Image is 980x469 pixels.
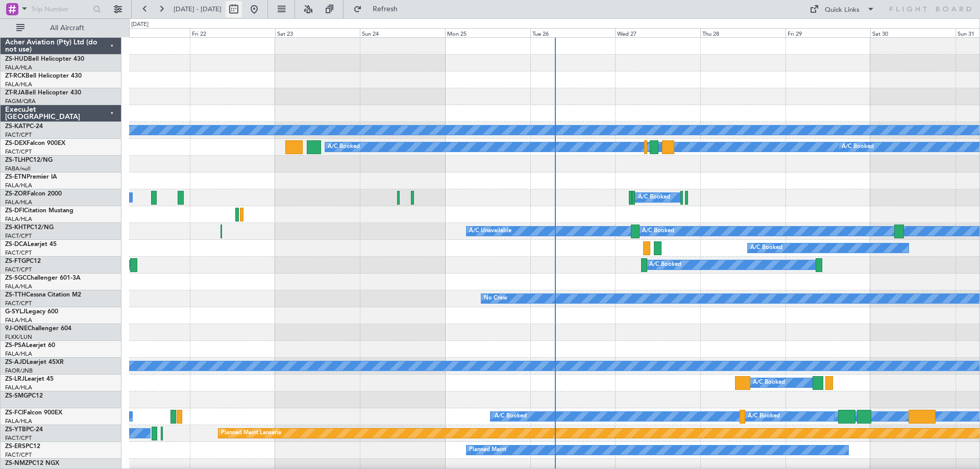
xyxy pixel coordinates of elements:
[31,2,90,17] input: Trip Number
[5,376,54,382] a: ZS-LRJLearjet 45
[364,6,407,13] span: Refresh
[275,28,360,37] div: Sat 23
[5,427,43,433] a: ZS-YTBPC-24
[649,257,681,273] div: A/C Booked
[5,97,36,105] a: FAGM/QRA
[5,241,28,248] span: ZS-DCA
[469,442,506,458] div: Planned Maint
[445,28,530,37] div: Mon 25
[328,139,360,155] div: A/C Booked
[5,333,32,341] a: FLKK/LUN
[11,20,111,36] button: All Aircraft
[5,359,27,365] span: ZS-AJD
[5,283,32,290] a: FALA/HLA
[5,90,25,96] span: ZT-RJA
[530,28,616,37] div: Tue 26
[5,275,81,281] a: ZS-SGCChallenger 601-3A
[5,266,32,274] a: FACT/CPT
[5,384,32,391] a: FALA/HLA
[5,191,27,197] span: ZS-ZOR
[642,224,674,239] div: A/C Booked
[484,291,507,306] div: No Crew
[5,316,32,324] a: FALA/HLA
[5,443,40,450] a: ZS-ERSPC12
[615,28,700,37] div: Wed 27
[5,258,41,264] a: ZS-FTGPC12
[804,1,880,17] button: Quick Links
[750,240,782,256] div: A/C Booked
[5,225,27,231] span: ZS-KHT
[469,224,511,239] div: A/C Unavailable
[5,174,27,180] span: ZS-ETN
[5,232,32,240] a: FACT/CPT
[5,225,54,231] a: ZS-KHTPC12/NG
[5,73,82,79] a: ZT-RCKBell Helicopter 430
[753,375,785,390] div: A/C Booked
[5,300,32,307] a: FACT/CPT
[27,24,108,32] span: All Aircraft
[5,182,32,189] a: FALA/HLA
[5,326,71,332] a: 9J-ONEChallenger 604
[5,131,32,139] a: FACT/CPT
[5,208,73,214] a: ZS-DFICitation Mustang
[5,443,26,450] span: ZS-ERS
[5,165,31,172] a: FABA/null
[5,148,32,156] a: FACT/CPT
[495,409,527,424] div: A/C Booked
[5,73,26,79] span: ZT-RCK
[5,249,32,257] a: FACT/CPT
[5,326,28,332] span: 9J-ONE
[5,342,55,349] a: ZS-PSALearjet 60
[5,359,64,365] a: ZS-AJDLearjet 45XR
[5,460,59,466] a: ZS-NMZPC12 NGX
[349,1,410,17] button: Refresh
[700,28,786,37] div: Thu 28
[5,64,32,71] a: FALA/HLA
[5,367,33,375] a: FAOR/JNB
[5,191,62,197] a: ZS-ZORFalcon 2000
[5,292,26,298] span: ZS-TTH
[5,140,65,146] a: ZS-DEXFalcon 900EX
[786,28,871,37] div: Fri 29
[5,157,26,163] span: ZS-TLH
[5,309,26,315] span: G-SYLJ
[5,56,84,62] a: ZS-HUDBell Helicopter 430
[5,199,32,206] a: FALA/HLA
[825,5,860,15] div: Quick Links
[5,81,32,88] a: FALA/HLA
[5,410,23,416] span: ZS-FCI
[748,409,780,424] div: A/C Booked
[5,140,27,146] span: ZS-DEX
[190,28,275,37] div: Fri 22
[5,292,81,298] a: ZS-TTHCessna Citation M2
[5,90,81,96] a: ZT-RJABell Helicopter 430
[5,410,62,416] a: ZS-FCIFalcon 900EX
[131,20,149,29] div: [DATE]
[5,376,24,382] span: ZS-LRJ
[5,434,32,442] a: FACT/CPT
[5,393,28,399] span: ZS-SMG
[174,5,222,14] span: [DATE] - [DATE]
[5,56,28,62] span: ZS-HUD
[5,393,43,399] a: ZS-SMGPC12
[5,350,32,358] a: FALA/HLA
[5,124,43,130] a: ZS-KATPC-24
[360,28,445,37] div: Sun 24
[638,190,670,205] div: A/C Booked
[842,139,874,155] div: A/C Booked
[5,215,32,223] a: FALA/HLA
[5,258,26,264] span: ZS-FTG
[105,28,190,37] div: Thu 21
[5,460,29,466] span: ZS-NMZ
[5,174,57,180] a: ZS-ETNPremier IA
[5,451,32,459] a: FACT/CPT
[5,309,58,315] a: G-SYLJLegacy 600
[5,157,53,163] a: ZS-TLHPC12/NG
[5,417,32,425] a: FALA/HLA
[5,427,26,433] span: ZS-YTB
[5,342,26,349] span: ZS-PSA
[5,208,24,214] span: ZS-DFI
[5,241,57,248] a: ZS-DCALearjet 45
[5,124,26,130] span: ZS-KAT
[5,275,27,281] span: ZS-SGC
